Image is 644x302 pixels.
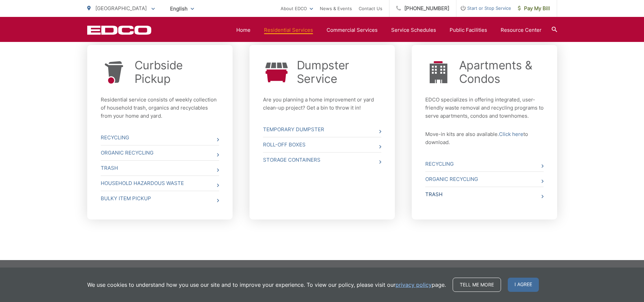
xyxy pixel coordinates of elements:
[396,281,432,289] a: privacy policy
[425,157,544,171] a: Recycling
[101,161,219,176] a: Trash
[499,130,523,138] a: Click here
[101,145,219,160] a: Organic Recycling
[263,122,381,137] a: Temporary Dumpster
[453,278,501,292] a: Tell me more
[135,59,219,86] a: Curbside Pickup
[264,26,313,34] a: Residential Services
[87,25,151,35] a: EDCD logo. Return to the homepage.
[508,278,539,292] span: I agree
[501,26,542,34] a: Resource Center
[359,4,382,13] a: Contact Us
[236,26,251,34] a: Home
[101,130,219,145] a: Recycling
[95,5,147,11] span: [GEOGRAPHIC_DATA]
[425,187,544,202] a: Trash
[450,26,487,34] a: Public Facilities
[101,176,219,191] a: Household Hazardous Waste
[327,26,378,34] a: Commercial Services
[425,172,544,187] a: Organic Recycling
[263,137,381,152] a: Roll-Off Boxes
[425,96,544,120] p: EDCO specializes in offering integrated, user-friendly waste removal and recycling programs to se...
[297,59,381,86] a: Dumpster Service
[263,96,381,112] p: Are you planning a home improvement or yard clean-up project? Get a bin to throw it in!
[391,26,436,34] a: Service Schedules
[425,130,544,146] p: Move-in kits are also available. to download.
[281,4,313,13] a: About EDCO
[101,191,219,206] a: Bulky Item Pickup
[459,59,544,86] a: Apartments & Condos
[320,4,352,13] a: News & Events
[101,96,219,120] p: Residential service consists of weekly collection of household trash, organics and recyclables fr...
[165,3,199,15] span: English
[518,4,550,13] span: Pay My Bill
[87,281,446,289] p: We use cookies to understand how you use our site and to improve your experience. To view our pol...
[263,153,381,167] a: Storage Containers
